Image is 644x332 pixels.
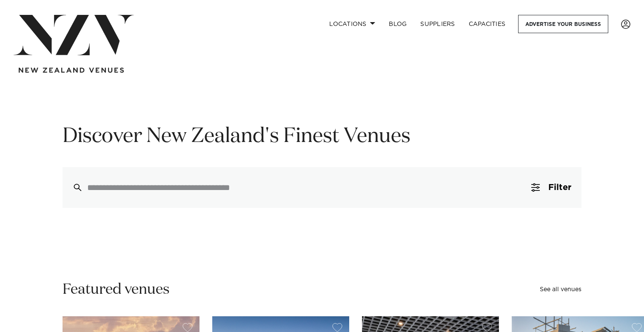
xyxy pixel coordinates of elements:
a: Locations [322,15,382,33]
h1: Discover New Zealand's Finest Venues [63,123,581,150]
a: See all venues [540,287,581,292]
h2: Featured venues [63,280,170,299]
a: BLOG [382,15,413,33]
img: new-zealand-venues-text.png [19,68,124,73]
a: Capacities [462,15,513,33]
img: nzv-logo.png [14,15,134,55]
a: Advertise your business [518,15,608,33]
a: SUPPLIERS [413,15,462,33]
button: Filter [521,167,581,208]
span: Filter [548,183,571,192]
